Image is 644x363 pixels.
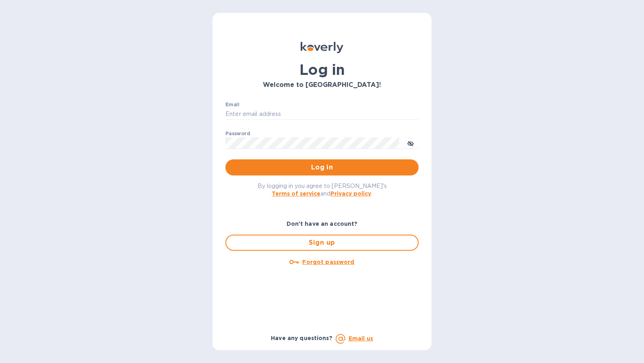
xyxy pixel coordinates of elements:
b: Have any questions? [271,335,332,341]
a: Email us [349,335,373,342]
a: Terms of service [272,190,320,197]
h3: Welcome to [GEOGRAPHIC_DATA]! [225,81,419,89]
img: Koverly [301,42,343,53]
b: Don't have an account? [287,221,358,227]
span: By logging in you agree to [PERSON_NAME]'s and . [258,183,387,197]
u: Forgot password [302,259,354,265]
input: Enter email address [225,108,419,120]
label: Email [225,102,239,107]
a: Privacy policy [330,190,371,197]
button: Log in [225,159,419,175]
h1: Log in [225,61,419,78]
span: Log in [232,163,412,172]
button: toggle password visibility [402,135,419,151]
span: Sign up [233,238,411,248]
label: Password [225,131,250,136]
button: Sign up [225,235,419,251]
